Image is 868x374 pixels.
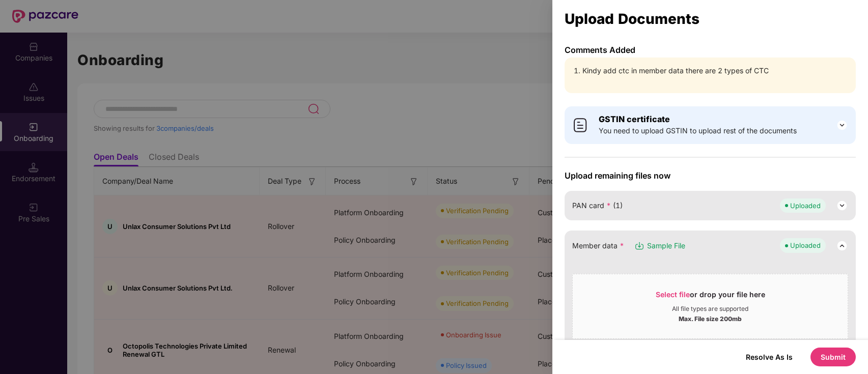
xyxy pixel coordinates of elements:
span: Upload remaining files now [565,170,856,181]
div: Upload Documents [565,13,856,24]
div: Uploaded [790,200,821,211]
span: PAN card (1) [572,200,623,211]
img: svg+xml;base64,PHN2ZyB3aWR0aD0iMjQiIGhlaWdodD0iMjQiIHZpZXdCb3g9IjAgMCAyNCAyNCIgZmlsbD0ibm9uZSIgeG... [836,199,848,212]
li: Kindy add ctc in member data there are 2 types of CTC [582,65,848,76]
div: Max. File size 200mb [679,313,742,323]
div: Uploaded [790,240,821,250]
img: svg+xml;base64,PHN2ZyB3aWR0aD0iMjQiIGhlaWdodD0iMjQiIHZpZXdCb3g9IjAgMCAyNCAyNCIgZmlsbD0ibm9uZSIgeG... [836,240,848,252]
button: Resolve As Is [736,350,803,364]
span: Select fileor drop your file hereAll file types are supportedMax. File size 200mb [573,282,848,331]
img: svg+xml;base64,PHN2ZyB3aWR0aD0iMjQiIGhlaWdodD0iMjQiIHZpZXdCb3g9IjAgMCAyNCAyNCIgZmlsbD0ibm9uZSIgeG... [836,119,848,131]
span: You need to upload GSTIN to upload rest of the documents [599,125,797,136]
b: GSTIN certificate [599,114,670,124]
button: Submit [810,348,856,366]
span: Select file [656,290,690,299]
img: svg+xml;base64,PHN2ZyB3aWR0aD0iMTYiIGhlaWdodD0iMTciIHZpZXdCb3g9IjAgMCAxNiAxNyIgZmlsbD0ibm9uZSIgeG... [634,241,645,251]
div: or drop your file here [656,290,765,305]
span: Sample File [647,240,685,251]
img: svg+xml;base64,PHN2ZyB4bWxucz0iaHR0cDovL3d3dy53My5vcmcvMjAwMC9zdmciIHdpZHRoPSI0MCIgaGVpZ2h0PSI0MC... [572,117,589,133]
span: Member data [572,240,624,251]
p: Comments Added [565,45,856,55]
div: All file types are supported [672,305,748,313]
